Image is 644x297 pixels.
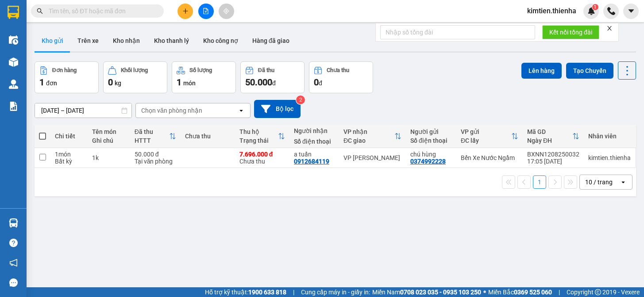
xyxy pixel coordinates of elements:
[135,151,176,158] div: 50.000 đ
[566,63,613,79] button: Tạo Chuyến
[177,77,181,88] span: 1
[343,137,394,144] div: ĐC giao
[248,289,286,296] strong: 1900 633 818
[588,133,631,140] div: Nhân viên
[92,128,125,135] div: Tên món
[410,158,446,165] div: 0374992228
[240,61,305,93] button: Đã thu50.000đ
[219,4,234,19] button: aim
[8,6,19,19] img: logo-vxr
[461,128,511,135] div: VP gửi
[196,30,245,51] button: Kho công nợ
[235,125,289,148] th: Toggle SortBy
[70,30,106,51] button: Trên xe
[185,133,231,140] div: Chưa thu
[339,125,406,148] th: Toggle SortBy
[9,278,18,287] span: message
[9,35,18,45] img: warehouse-icon
[319,80,322,87] span: đ
[92,154,125,161] div: 1k
[92,137,125,144] div: Ghi chú
[55,158,83,165] div: Bất kỳ
[327,67,349,73] div: Chưa thu
[9,259,18,267] span: notification
[296,95,305,104] sup: 2
[294,138,335,145] div: Số điện thoại
[294,151,335,158] div: a tuấn
[301,287,370,297] span: Cung cấp máy in - giấy in:
[623,4,639,19] button: caret-down
[294,158,329,165] div: 0912684119
[549,27,592,37] span: Kết nối tổng đài
[461,154,518,161] div: Bến Xe Nước Ngầm
[35,30,70,51] button: Kho gửi
[343,128,394,135] div: VP nhận
[147,30,196,51] button: Kho thanh lý
[37,8,43,14] span: search
[9,239,18,247] span: question-circle
[488,287,552,297] span: Miền Bắc
[172,61,236,93] button: Số lượng1món
[456,125,523,148] th: Toggle SortBy
[135,137,169,144] div: HTTT
[293,287,294,297] span: |
[130,125,181,148] th: Toggle SortBy
[521,63,562,79] button: Lên hàng
[527,158,579,165] div: 17:05 [DATE]
[527,151,579,158] div: BXNN1208250032
[198,4,214,19] button: file-add
[182,8,189,14] span: plus
[121,67,148,73] div: Khối lượng
[400,289,481,296] strong: 0708 023 035 - 0935 103 250
[272,80,276,87] span: đ
[141,106,202,115] div: Chọn văn phòng nhận
[35,103,131,118] input: Select a date range.
[258,67,274,73] div: Đã thu
[49,6,153,16] input: Tìm tên, số ĐT hoặc mã đơn
[542,25,599,39] button: Kết nối tổng đài
[108,77,113,88] span: 0
[410,137,452,144] div: Số điện thoại
[620,179,627,186] svg: open
[594,4,597,10] span: 1
[533,175,546,189] button: 1
[309,61,373,93] button: Chưa thu0đ
[527,137,572,144] div: Ngày ĐH
[9,218,18,228] img: warehouse-icon
[39,77,44,88] span: 1
[238,107,245,114] svg: open
[9,102,18,111] img: solution-icon
[523,125,584,148] th: Toggle SortBy
[410,128,452,135] div: Người gửi
[483,290,486,294] span: ⚪️
[527,128,572,135] div: Mã GD
[514,289,552,296] strong: 0369 525 060
[592,4,598,10] sup: 1
[239,137,278,144] div: Trạng thái
[245,77,272,88] span: 50.000
[520,5,583,16] span: kimtien.thienha
[461,137,511,144] div: ĐC lấy
[203,8,209,14] span: file-add
[55,133,83,140] div: Chi tiết
[46,80,57,87] span: đơn
[115,80,121,87] span: kg
[135,158,176,165] div: Tại văn phòng
[239,151,285,158] div: 7.696.000 đ
[205,287,286,297] span: Hỗ trợ kỹ thuật:
[410,151,452,158] div: chú hùng
[52,67,77,73] div: Đơn hàng
[9,80,18,89] img: warehouse-icon
[380,25,535,39] input: Nhập số tổng đài
[595,289,601,295] span: copyright
[294,127,335,134] div: Người nhận
[372,287,481,297] span: Miền Nam
[35,61,99,93] button: Đơn hàng1đơn
[177,4,193,19] button: plus
[239,128,278,135] div: Thu hộ
[55,151,83,158] div: 1 món
[135,128,169,135] div: Đã thu
[223,8,229,14] span: aim
[607,7,615,15] img: phone-icon
[239,151,285,165] div: Chưa thu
